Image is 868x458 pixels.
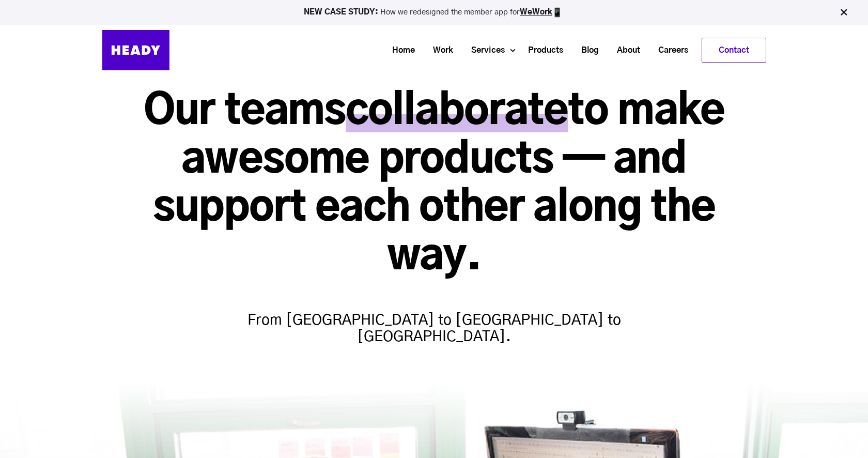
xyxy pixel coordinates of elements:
[839,7,849,18] img: Close Bar
[233,292,636,345] h4: From [GEOGRAPHIC_DATA] to [GEOGRAPHIC_DATA] to [GEOGRAPHIC_DATA].
[568,41,604,60] a: Blog
[458,41,510,60] a: Services
[102,88,766,281] h1: Our teams to make awesome products — and support each other along the way.
[702,38,766,62] a: Contact
[604,41,645,60] a: About
[180,38,766,63] div: Navigation Menu
[515,41,568,60] a: Products
[520,8,552,16] a: WeWork
[5,7,863,18] p: How we redesigned the member app for
[304,8,380,16] strong: NEW CASE STUDY:
[552,7,563,18] img: app emoji
[420,41,458,60] a: Work
[645,41,693,60] a: Careers
[102,30,169,70] img: Heady_Logo_Web-01 (1)
[346,91,568,132] span: collaborate
[379,41,420,60] a: Home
